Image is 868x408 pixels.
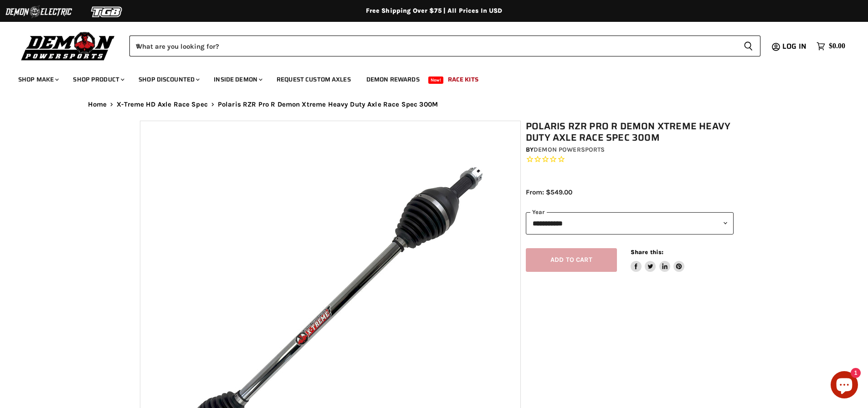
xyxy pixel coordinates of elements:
a: X-Treme HD Axle Race Spec [117,101,208,108]
span: $0.00 [829,42,845,51]
h1: Polaris RZR Pro R Demon Xtreme Heavy Duty Axle Race Spec 300M [526,121,734,143]
div: by [526,145,734,155]
ul: Main menu [11,66,843,89]
span: Log in [782,41,806,52]
select: year [526,212,734,235]
form: Product [129,36,760,56]
a: Shop Discounted [132,70,205,89]
img: Demon Powersports [18,30,118,62]
a: Shop Product [66,70,130,89]
a: Race Kits [441,70,485,89]
aside: Share this: [631,248,685,272]
span: New! [428,76,444,84]
span: From: $549.00 [526,188,572,196]
span: Share this: [631,249,663,255]
a: Demon Powersports [534,146,605,153]
a: Demon Rewards [360,70,426,89]
span: Polaris RZR Pro R Demon Xtreme Heavy Duty Axle Race Spec 300M [218,101,438,108]
a: Shop Make [11,70,64,89]
a: $0.00 [812,40,850,53]
img: TGB Logo 2 [73,3,141,20]
input: When autocomplete results are available use up and down arrows to review and enter to select [129,36,736,56]
inbox-online-store-chat: Shopify online store chat [828,371,861,401]
a: Log in [778,42,812,51]
div: Free Shipping Over $75 | All Prices In USD [70,7,799,15]
a: Home [88,101,107,108]
span: Rated 0.0 out of 5 stars 0 reviews [526,155,734,164]
button: Search [736,36,760,56]
img: Demon Electric Logo 2 [5,3,73,20]
a: Request Custom Axles [270,70,358,89]
nav: Breadcrumbs [70,101,799,108]
a: Inside Demon [207,70,268,89]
